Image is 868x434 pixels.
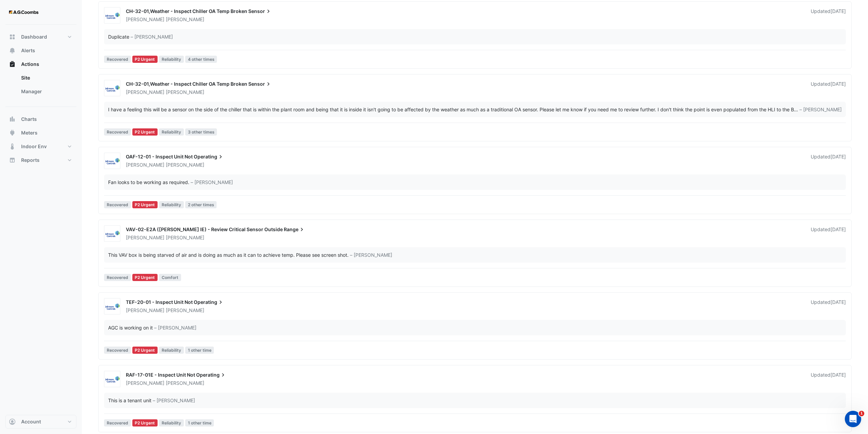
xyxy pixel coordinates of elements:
[16,71,76,85] a: Site
[21,47,35,54] span: Alerts
[159,419,184,426] span: Reliability
[132,128,158,136] div: P2 Urgent
[104,85,120,92] img: Johnson Controls
[185,128,217,136] span: 3 other times
[104,128,131,136] span: Recovered
[830,81,846,87] span: Mon 08-Sep-2025 11:45 AEST
[132,201,158,208] div: P2 Urgent
[104,56,131,63] span: Recovered
[132,347,158,354] div: P2 Urgent
[21,116,37,123] span: Charts
[108,251,349,258] div: This VAV box is being starved of air and is doing as much as it can to achieve temp. Please see s...
[159,56,184,63] span: Reliability
[9,129,16,136] app-icon: Meters
[830,299,846,305] span: Wed 03-Sep-2025 11:19 AEST
[159,128,184,136] span: Reliability
[126,89,164,95] span: [PERSON_NAME]
[248,81,272,87] span: Sensor
[166,162,204,168] span: [PERSON_NAME]
[132,419,158,426] div: P2 Urgent
[194,299,224,306] span: Operating
[159,347,184,354] span: Reliability
[5,44,76,57] button: Alerts
[9,116,16,123] app-icon: Charts
[9,61,16,68] app-icon: Actions
[811,8,846,23] div: Updated
[104,12,120,19] img: Johnson Controls
[9,143,16,150] app-icon: Indoor Env
[21,143,47,150] span: Indoor Env
[811,372,846,387] div: Updated
[104,347,131,354] span: Recovered
[126,226,283,232] span: VAV-02-E2A ([PERSON_NAME] IE) - Review Critical Sensor Outside
[8,5,39,19] img: Company Logo
[131,33,173,40] span: – [PERSON_NAME]
[5,112,76,126] button: Charts
[108,397,151,404] div: This is a tenant unit
[5,415,76,429] button: Account
[154,324,196,331] span: – [PERSON_NAME]
[166,380,204,387] span: [PERSON_NAME]
[126,372,195,378] span: RAF-17-01E - Inspect Unit Not
[159,201,184,208] span: Reliability
[21,418,41,425] span: Account
[126,299,193,305] span: TEF-20-01 - Inspect Unit Not
[5,126,76,140] button: Meters
[5,153,76,167] button: Reports
[108,106,794,113] div: I have a feeling this will be a sensor on the side of the chiller that is within the plant room a...
[104,274,131,281] span: Recovered
[811,226,846,241] div: Updated
[799,106,842,113] span: – [PERSON_NAME]
[21,129,38,136] span: Meters
[830,226,846,232] span: Mon 08-Sep-2025 11:24 AEST
[126,154,193,159] span: OAF-12-01 - Inspect Unit Not
[859,411,864,416] span: 1
[5,140,76,153] button: Indoor Env
[104,201,131,208] span: Recovered
[811,153,846,168] div: Updated
[845,411,861,427] iframe: Intercom live chat
[830,8,846,14] span: Mon 08-Sep-2025 11:46 AEST
[196,372,226,378] span: Operating
[126,81,247,87] span: CH-32-01,Weather - Inspect Chiller OA Temp Broken
[5,57,76,71] button: Actions
[126,16,164,22] span: [PERSON_NAME]
[104,303,120,310] img: Johnson Controls
[108,106,842,113] div: …
[9,157,16,164] app-icon: Reports
[108,33,129,40] div: Duplicate
[811,81,846,96] div: Updated
[191,179,233,186] span: – [PERSON_NAME]
[108,324,153,331] div: AGC is working on it
[126,380,164,386] span: [PERSON_NAME]
[16,85,76,98] a: Manager
[166,307,204,314] span: [PERSON_NAME]
[5,30,76,44] button: Dashboard
[132,274,158,281] div: P2 Urgent
[153,397,195,404] span: – [PERSON_NAME]
[104,158,120,165] img: Johnson Controls
[132,56,158,63] div: P2 Urgent
[21,61,39,68] span: Actions
[21,33,47,40] span: Dashboard
[185,419,214,426] span: 1 other time
[159,274,181,281] span: Comfort
[166,16,204,23] span: [PERSON_NAME]
[166,234,204,241] span: [PERSON_NAME]
[350,251,392,258] span: – [PERSON_NAME]
[166,89,204,96] span: [PERSON_NAME]
[21,157,40,164] span: Reports
[811,299,846,314] div: Updated
[194,153,224,160] span: Operating
[104,419,131,426] span: Recovered
[830,154,846,159] span: Mon 08-Sep-2025 11:31 AEST
[248,8,272,15] span: Sensor
[284,226,305,233] span: Range
[9,33,16,40] app-icon: Dashboard
[830,372,846,378] span: Thu 14-Aug-2025 20:44 AEST
[185,56,217,63] span: 4 other times
[9,47,16,54] app-icon: Alerts
[5,71,76,101] div: Actions
[126,8,247,14] span: CH-32-01,Weather - Inspect Chiller OA Temp Broken
[126,307,164,313] span: [PERSON_NAME]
